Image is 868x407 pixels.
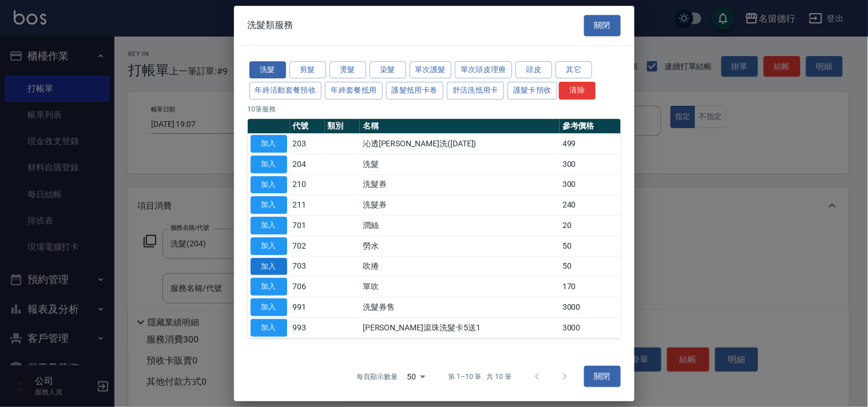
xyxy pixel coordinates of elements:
td: 703 [290,256,325,277]
td: 洗髮券 [360,174,560,195]
p: 10 筆服務 [248,104,621,114]
button: 加入 [251,258,287,276]
td: 3000 [560,317,620,338]
td: 170 [560,277,620,297]
td: 沁透[PERSON_NAME]洗([DATE]) [360,134,560,154]
button: 加入 [251,237,287,255]
button: 單次護髮 [410,61,452,79]
button: 關閉 [584,15,621,36]
td: 210 [290,174,325,195]
button: 加入 [251,155,287,173]
td: 211 [290,195,325,216]
p: 每頁顯示數量 [356,372,398,382]
td: 3000 [560,297,620,318]
button: 護髮卡預收 [508,82,557,99]
div: 50 [402,361,430,392]
button: 年終套餐抵用 [325,82,382,99]
td: 702 [290,236,325,256]
td: 300 [560,174,620,195]
td: 洗髮券售 [360,297,560,318]
button: 頭皮 [516,61,552,79]
button: 清除 [559,82,596,99]
button: 加入 [251,196,287,214]
td: 240 [560,195,620,216]
button: 加入 [251,217,287,234]
button: 加入 [251,176,287,194]
td: 勞水 [360,236,560,256]
td: 吹捲 [360,256,560,277]
button: 加入 [251,298,287,316]
button: 關閉 [584,366,621,388]
button: 燙髮 [330,61,366,79]
td: 50 [560,256,620,277]
button: 染髮 [370,61,406,79]
button: 年終活動套餐預收 [249,82,322,99]
th: 類別 [325,119,360,134]
td: 203 [290,134,325,154]
th: 參考價格 [560,119,620,134]
td: 300 [560,154,620,174]
td: 50 [560,236,620,256]
p: 第 1–10 筆 共 10 筆 [448,372,512,382]
td: 204 [290,154,325,174]
button: 加入 [251,319,287,337]
button: 單次頭皮理療 [455,61,512,79]
button: 其它 [556,61,592,79]
button: 護髮抵用卡卷 [386,82,443,99]
td: 單吹 [360,277,560,297]
th: 名稱 [360,119,560,134]
span: 洗髮類服務 [248,19,294,31]
button: 加入 [251,135,287,153]
td: 993 [290,317,325,338]
td: 706 [290,277,325,297]
td: 991 [290,297,325,318]
button: 洗髮 [249,61,286,79]
td: [PERSON_NAME]滾珠洗髮卡5送1 [360,317,560,338]
th: 代號 [290,119,325,134]
button: 舒活洗抵用卡 [447,82,504,99]
td: 潤絲 [360,216,560,236]
button: 加入 [251,278,287,296]
td: 701 [290,216,325,236]
td: 洗髮券 [360,195,560,216]
td: 洗髮 [360,154,560,174]
button: 剪髮 [290,61,326,79]
td: 20 [560,216,620,236]
td: 499 [560,134,620,154]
